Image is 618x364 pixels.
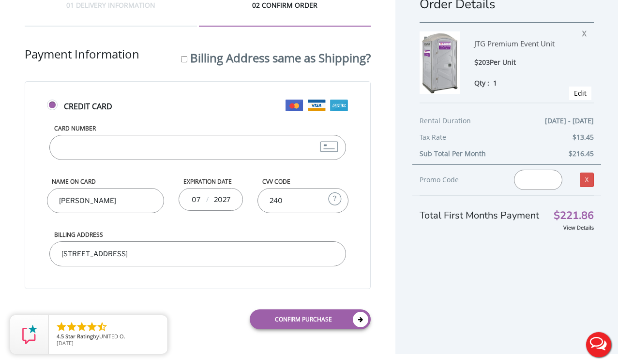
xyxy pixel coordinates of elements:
[49,124,346,132] label: Card Number
[99,333,125,340] span: UNITED O.
[474,78,568,88] div: Qty :
[190,50,371,66] label: Billing Address same as Shipping?
[25,310,136,326] a: Return Shipping Information
[420,195,594,222] div: Total First Months Payment
[569,149,594,158] b: $216.45
[179,177,243,186] label: Expiration Date
[205,195,210,204] span: /
[25,46,371,81] div: Payment Information
[57,339,74,347] span: [DATE]
[554,211,594,221] span: $221.86
[574,88,587,98] a: Edit
[56,321,67,333] li: 
[65,333,93,340] span: Star Rating
[76,321,88,333] li: 
[490,58,516,67] span: Per Unit
[66,321,77,333] li: 
[563,224,594,231] a: View Details
[212,189,232,209] input: YYYY
[57,334,160,340] span: by
[545,115,594,127] span: [DATE] - [DATE]
[420,174,499,186] div: Promo Code
[25,0,196,27] div: 01 DELIVERY INFORMATION
[493,78,497,87] span: 1
[420,149,486,158] b: Sub Total Per Month
[579,325,618,364] button: Live Chat
[250,309,371,329] a: Confirm purchase
[199,0,371,27] div: 02 CONFIRM ORDER
[420,131,594,148] div: Tax Rate
[474,31,568,57] div: JTG Premium Event Unit
[582,26,591,38] span: X
[573,131,594,143] span: $13.45
[47,177,164,186] label: Name on Card
[49,231,346,239] label: Billing Address
[57,333,64,340] span: 4.5
[86,321,98,333] li: 
[47,101,348,122] label: Credit Card
[474,57,568,68] div: $203
[190,189,202,209] input: MM
[580,173,594,187] a: X
[420,115,594,131] div: Rental Duration
[20,325,39,344] img: Review Rating
[257,177,348,186] label: CVV Code
[96,321,108,333] li: 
